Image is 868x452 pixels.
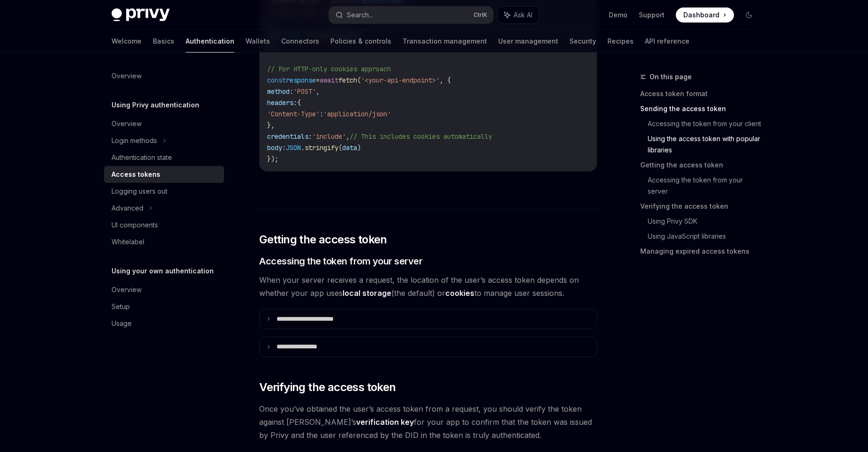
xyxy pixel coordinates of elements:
[330,30,391,53] a: Policies & controls
[639,10,665,20] a: Support
[312,132,346,141] span: 'include'
[645,30,689,53] a: API reference
[267,155,278,163] span: });
[343,288,391,298] strong: local storage
[640,86,764,101] a: Access token format
[640,101,764,116] a: Sending the access token
[104,183,224,200] a: Logging users out
[104,281,224,298] a: Overview
[609,10,628,20] a: Demo
[342,143,357,152] span: data
[320,76,338,84] span: await
[316,76,320,84] span: =
[112,301,130,312] div: Setup
[104,217,224,234] a: UI components
[650,71,692,83] span: On this page
[648,173,764,199] a: Accessing the token from your server
[640,158,764,173] a: Getting the access token
[676,8,734,23] a: Dashboard
[112,152,172,163] div: Authentication state
[316,87,320,96] span: ,
[112,318,132,329] div: Usage
[323,110,391,118] span: 'application/json'
[293,87,316,96] span: 'POST'
[498,7,539,23] button: Ask AI
[473,11,487,19] span: Ctrl K
[569,30,596,53] a: Security
[346,132,350,141] span: ,
[104,298,224,315] a: Setup
[514,10,532,20] span: Ask AI
[498,30,558,53] a: User management
[267,87,293,96] span: method:
[607,30,634,53] a: Recipes
[440,76,451,84] span: , {
[267,143,286,152] span: body:
[259,402,597,442] span: Once you’ve obtained the user’s access token from a request, you should verify the token against ...
[640,244,764,259] a: Managing expired access tokens
[104,68,224,84] a: Overview
[267,132,312,141] span: credentials:
[648,131,764,158] a: Using the access token with popular libraries
[112,203,143,214] div: Advanced
[357,143,361,152] span: )
[357,76,361,84] span: (
[286,143,301,152] span: JSON
[112,135,157,146] div: Login methods
[648,214,764,229] a: Using Privy SDK
[112,236,144,248] div: Whitelabel
[267,110,320,118] span: 'Content-Type'
[112,118,142,129] div: Overview
[267,98,297,107] span: headers:
[112,8,170,22] img: dark logo
[112,265,214,277] h5: Using your own authentication
[267,76,286,84] span: const
[350,132,492,141] span: // This includes cookies automatically
[338,76,357,84] span: fetch
[286,76,316,84] span: response
[301,143,305,152] span: .
[259,255,422,268] span: Accessing the token from your server
[104,166,224,183] a: Access tokens
[297,98,301,107] span: {
[104,115,224,132] a: Overview
[153,30,174,53] a: Basics
[112,284,142,295] div: Overview
[112,169,160,180] div: Access tokens
[320,110,323,118] span: :
[112,186,167,197] div: Logging users out
[267,65,391,73] span: // For HTTP-only cookies approach
[104,315,224,332] a: Usage
[104,149,224,166] a: Authentication state
[683,10,719,20] span: Dashboard
[112,99,199,111] h5: Using Privy authentication
[112,70,142,82] div: Overview
[338,143,342,152] span: (
[305,143,338,152] span: stringify
[356,417,414,427] strong: verification key
[259,273,597,300] span: When your server receives a request, the location of the user’s access token depends on whether y...
[246,30,270,53] a: Wallets
[329,7,493,23] button: Search...CtrlK
[281,30,319,53] a: Connectors
[741,8,756,23] button: Toggle dark mode
[640,199,764,214] a: Verifying the access token
[648,116,764,131] a: Accessing the token from your client
[259,232,387,247] span: Getting the access token
[403,30,487,53] a: Transaction management
[267,121,275,129] span: },
[259,380,396,395] span: Verifying the access token
[186,30,234,53] a: Authentication
[648,229,764,244] a: Using JavaScript libraries
[112,30,142,53] a: Welcome
[361,76,440,84] span: '<your-api-endpoint>'
[347,9,373,21] div: Search...
[445,288,474,298] strong: cookies
[104,234,224,250] a: Whitelabel
[112,219,158,231] div: UI components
